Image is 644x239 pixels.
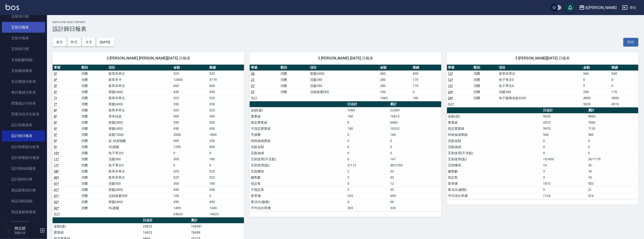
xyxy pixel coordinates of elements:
[2,109,45,120] a: 營業項目月分析表
[587,144,638,150] td: 0
[498,95,582,101] td: 魚子髮膜包套4200
[346,156,389,162] td: 0
[2,141,45,152] a: 設計師業績分析表
[447,119,542,125] td: 實業績
[80,119,108,125] td: 消費
[53,65,244,217] table: a dense table
[542,144,587,150] td: 0
[610,71,638,77] td: 540
[542,125,587,132] td: 3970
[346,168,389,174] td: 2
[172,119,208,125] td: 350
[107,187,172,193] td: 剪髮(400)
[542,187,587,193] td: 5
[172,187,208,193] td: 450
[250,65,279,71] th: 單號
[587,119,638,125] td: 7660
[472,77,498,83] td: 消費
[610,77,638,83] td: 0
[2,163,45,174] a: 設計師抽成報表
[389,132,441,138] td: 160
[190,217,244,223] th: 累計
[389,119,441,125] td: 6483
[251,84,255,88] a: 37
[208,125,244,132] td: 450
[610,83,638,89] td: 0
[80,150,108,156] td: 消費
[585,5,617,11] div: 名[PERSON_NAME]
[208,205,244,211] td: 1049
[577,3,618,12] button: 名[PERSON_NAME]
[172,132,208,138] td: 2000
[453,56,633,61] span: 5 [PERSON_NAME][DATE] 日報表
[472,95,498,101] td: 消費
[587,107,638,114] th: 累計
[250,107,346,113] td: 金額(虛)
[447,65,472,71] th: 單號
[379,77,411,83] td: 280
[107,180,172,187] td: 洗髮300
[346,119,389,125] td: 0
[80,132,108,138] td: 消費
[80,101,108,107] td: 消費
[620,3,638,12] button: 登出
[172,83,208,89] td: 600
[208,95,244,101] td: 525
[542,168,587,174] td: 3
[250,168,346,174] td: 互助獲得
[53,21,638,24] h2: Employee Daily Report
[208,119,244,125] td: 350
[107,125,172,132] td: 剪髮(400)
[582,65,610,71] th: 金額
[389,187,441,193] td: 33
[379,89,411,95] td: 100
[379,71,411,77] td: 400
[208,107,244,113] td: 525
[172,168,208,174] td: 525
[107,162,172,168] td: 魚子單次0
[610,101,638,107] td: 4510
[587,150,638,156] td: 0
[107,150,172,156] td: 魚子單次0
[582,71,610,77] td: 540
[172,125,208,132] td: 450
[346,162,389,168] td: 3/112
[2,87,45,98] a: 每日業績分析表
[80,156,108,162] td: 消費
[107,156,172,162] td: 洗髮300
[2,120,45,130] a: 設計師業績表
[80,71,108,77] td: 消費
[279,77,309,83] td: 消費
[250,101,441,211] table: a dense table
[346,180,389,187] td: 0
[447,150,542,156] td: 互助使用(不含點)
[346,125,389,132] td: 740
[346,174,389,180] td: 3
[80,95,108,101] td: 消費
[587,125,638,132] td: 7120
[80,193,108,199] td: 消費
[346,205,389,211] td: 265
[251,72,255,75] a: 20
[582,77,610,83] td: 0
[447,168,542,174] td: 總客數
[2,43,45,54] a: 互助排行榜
[389,156,441,162] td: 147
[250,193,346,199] td: 客單價
[6,4,19,10] img: Logo
[208,174,244,180] td: 525
[80,138,108,144] td: 消費
[379,65,411,71] th: 金額
[389,113,441,119] td: 16815
[587,156,638,162] td: 26/1170
[53,26,638,32] h3: 設計師日報表
[172,101,208,107] td: 350
[472,65,498,71] th: 類別
[208,113,244,119] td: 350
[80,77,108,83] td: 消費
[250,144,346,150] td: 店販金額
[346,138,389,144] td: 0
[542,138,587,144] td: 0
[80,107,108,113] td: 消費
[208,138,244,144] td: 250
